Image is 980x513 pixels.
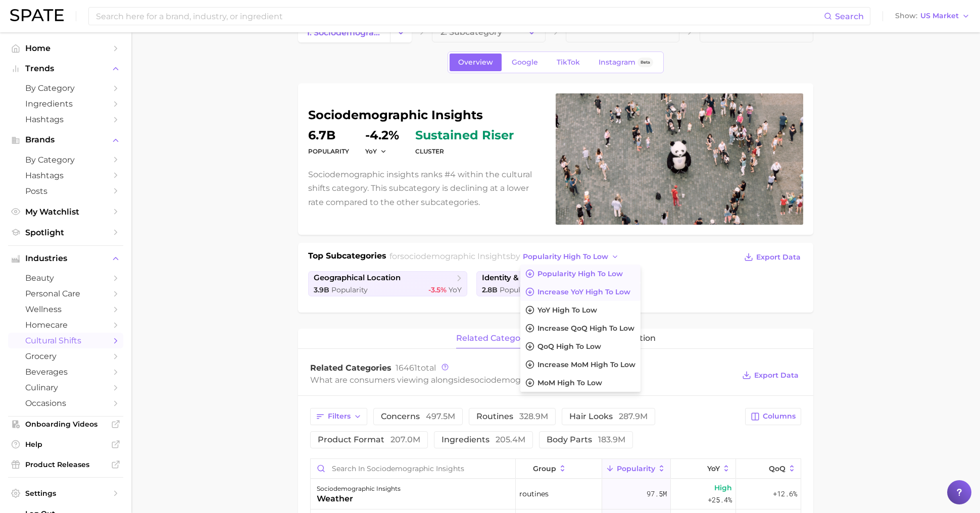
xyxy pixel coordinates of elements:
[736,459,801,479] button: QoQ
[8,317,123,333] a: homecare
[537,306,597,315] span: YoY high to low
[25,383,106,392] span: culinary
[895,13,917,19] span: Show
[516,459,602,479] button: group
[365,147,377,156] span: YoY
[25,367,106,377] span: beverages
[476,413,548,421] span: routines
[308,168,544,209] p: Sociodemographic insights ranks #4 within the cultural shifts category. This subcategory is decli...
[617,465,655,473] span: Popularity
[754,371,799,380] span: Export Data
[537,361,635,369] span: Increase MoM high to low
[400,251,510,261] span: sociodemographic insights
[25,273,106,283] span: beauty
[8,183,123,199] a: Posts
[25,460,106,469] span: Product Releases
[25,420,106,429] span: Onboarding Videos
[25,135,106,144] span: Brands
[308,129,349,141] dd: 6.7b
[708,494,732,506] span: +25.4%
[365,129,399,141] dd: -4.2%
[763,412,796,421] span: Columns
[8,61,123,76] button: Trends
[500,285,536,294] span: Popularity
[318,436,420,444] span: product format
[756,253,801,262] span: Export Data
[769,465,786,473] span: QoQ
[519,488,549,500] span: routines
[8,40,123,56] a: Home
[381,413,455,421] span: concerns
[537,270,623,278] span: Popularity high to low
[714,482,732,494] span: High
[25,171,106,180] span: Hashtags
[310,373,734,387] div: What are consumers viewing alongside ?
[314,285,329,294] span: 3.9b
[390,435,420,444] span: 207.0m
[893,10,972,23] button: ShowUS Market
[317,483,401,495] div: sociodemographic insights
[641,58,650,67] span: Beta
[25,489,106,498] span: Settings
[8,380,123,395] a: culinary
[25,64,106,73] span: Trends
[8,168,123,183] a: Hashtags
[8,80,123,96] a: by Category
[482,285,498,294] span: 2.8b
[470,375,580,385] span: sociodemographic insights
[10,9,64,21] img: SPATE
[590,54,662,71] a: InstagramBeta
[25,186,106,196] span: Posts
[25,336,106,345] span: cultural shifts
[311,479,801,509] button: sociodemographic insightsweatherroutines97.5mHigh+25.4%+12.6%
[8,348,123,364] a: grocery
[317,493,401,505] div: weather
[496,435,525,444] span: 205.4m
[440,28,502,37] span: 2. Subcategory
[25,207,106,217] span: My Watchlist
[314,273,401,283] span: geographical location
[8,286,123,301] a: personal care
[619,412,648,421] span: 287.9m
[8,251,123,266] button: Industries
[547,436,625,444] span: body parts
[311,459,515,478] input: Search in sociodemographic insights
[25,320,106,330] span: homecare
[25,289,106,298] span: personal care
[537,379,602,387] span: MoM high to low
[537,342,601,351] span: QoQ high to low
[519,412,548,421] span: 328.9m
[25,254,106,263] span: Industries
[598,435,625,444] span: 183.9m
[308,109,544,121] h1: sociodemographic insights
[415,145,514,158] dt: cluster
[308,145,349,158] dt: Popularity
[25,398,106,408] span: occasions
[707,465,720,473] span: YoY
[647,488,667,500] span: 97.5m
[396,363,436,373] span: total
[25,440,106,449] span: Help
[569,413,648,421] span: hair looks
[920,13,959,19] span: US Market
[415,129,514,141] span: sustained riser
[25,304,106,314] span: wellness
[328,412,351,421] span: Filters
[773,488,797,500] span: +12.6%
[25,99,106,109] span: Ingredients
[533,465,556,473] span: group
[8,486,123,501] a: Settings
[8,225,123,240] a: Spotlight
[520,250,622,264] button: popularity high to low
[310,408,367,425] button: Filters
[365,147,387,156] button: YoY
[449,285,462,294] span: YoY
[520,265,641,392] ul: popularity high to low
[8,132,123,147] button: Brands
[548,54,589,71] a: TikTok
[671,459,736,479] button: YoY
[8,437,123,452] a: Help
[8,364,123,380] a: beverages
[512,58,538,67] span: Google
[458,58,493,67] span: Overview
